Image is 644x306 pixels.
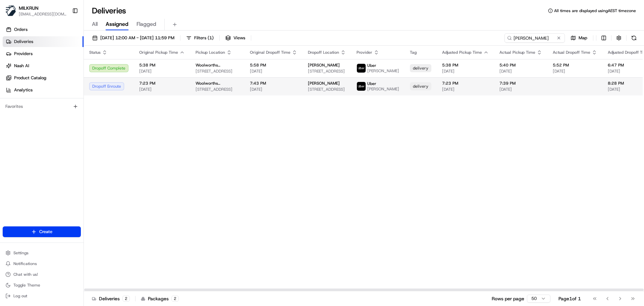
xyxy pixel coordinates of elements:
[92,20,98,28] span: All
[14,39,33,45] span: Deliveries
[139,81,185,86] span: 7:23 PM
[499,50,535,55] span: Actual Pickup Time
[92,295,130,302] div: Deliveries
[183,33,217,43] button: Filters(1)
[13,261,37,266] span: Notifications
[553,50,590,55] span: Actual Dropoff Time
[442,62,489,68] span: 5:38 PM
[3,48,84,59] a: Providers
[357,82,366,91] img: uber-new-logo.jpeg
[367,68,399,74] span: [PERSON_NAME]
[13,293,27,299] span: Log out
[308,87,346,92] span: [STREET_ADDRESS]
[19,5,39,11] button: MILKRUN
[14,51,33,57] span: Providers
[367,63,376,68] span: Uber
[499,81,542,86] span: 7:39 PM
[3,36,84,47] a: Deliveries
[14,87,33,93] span: Analytics
[3,226,81,237] button: Create
[106,20,128,28] span: Assigned
[92,5,126,16] h1: Deliveries
[13,250,29,256] span: Settings
[139,69,185,74] span: [DATE]
[196,50,225,55] span: Pickup Location
[553,62,597,68] span: 5:52 PM
[141,295,179,302] div: Packages
[250,81,297,86] span: 7:43 PM
[89,33,177,43] button: [DATE] 12:00 AM - [DATE] 11:59 PM
[3,280,81,290] button: Toggle Theme
[171,296,179,302] div: 2
[196,69,239,74] span: [STREET_ADDRESS]
[504,33,565,43] input: Type to search
[14,27,28,33] span: Orders
[308,81,340,86] span: [PERSON_NAME]
[499,69,542,74] span: [DATE]
[357,50,372,55] span: Provider
[13,282,40,288] span: Toggle Theme
[139,87,185,92] span: [DATE]
[196,62,239,68] span: Woolworths Supermarket AU - [GEOGRAPHIC_DATA] ([GEOGRAPHIC_DATA])
[250,87,297,92] span: [DATE]
[3,73,84,83] a: Product Catalog
[442,81,489,86] span: 7:23 PM
[554,8,636,13] span: All times are displayed using AEST timezone
[13,272,38,277] span: Chat with us!
[222,33,248,43] button: Views
[3,24,84,35] a: Orders
[233,35,245,41] span: Views
[208,35,214,41] span: ( 1 )
[367,81,376,86] span: Uber
[3,60,84,71] a: Nash AI
[3,248,81,258] button: Settings
[553,69,597,74] span: [DATE]
[14,75,46,81] span: Product Catalog
[89,50,101,55] span: Status
[3,270,81,279] button: Chat with us!
[558,295,581,302] div: Page 1 of 1
[442,69,489,74] span: [DATE]
[568,33,590,43] button: Map
[629,33,639,43] button: Refresh
[250,62,297,68] span: 5:58 PM
[3,259,81,268] button: Notifications
[442,87,489,92] span: [DATE]
[250,50,290,55] span: Original Dropoff Time
[3,291,81,301] button: Log out
[413,65,428,71] span: delivery
[308,50,339,55] span: Dropoff Location
[413,84,428,89] span: delivery
[410,50,417,55] span: Tag
[3,3,69,19] button: MILKRUNMILKRUN[EMAIL_ADDRESS][DOMAIN_NAME]
[367,86,399,92] span: [PERSON_NAME]
[499,87,542,92] span: [DATE]
[357,64,366,73] img: uber-new-logo.jpeg
[579,35,587,41] span: Map
[137,20,156,28] span: Flagged
[196,87,239,92] span: [STREET_ADDRESS]
[139,50,178,55] span: Original Pickup Time
[196,81,239,86] span: Woolworths Supermarket AU - [GEOGRAPHIC_DATA] ([GEOGRAPHIC_DATA])
[19,11,67,17] button: [EMAIL_ADDRESS][DOMAIN_NAME]
[39,229,52,235] span: Create
[122,296,130,302] div: 2
[100,35,174,41] span: [DATE] 12:00 AM - [DATE] 11:59 PM
[194,35,214,41] span: Filters
[442,50,482,55] span: Adjusted Pickup Time
[308,62,340,68] span: [PERSON_NAME]
[3,101,81,112] div: Favorites
[492,295,524,302] p: Rows per page
[250,69,297,74] span: [DATE]
[3,85,84,95] a: Analytics
[139,62,185,68] span: 5:38 PM
[499,62,542,68] span: 5:40 PM
[5,5,16,16] img: MILKRUN
[14,63,29,69] span: Nash AI
[308,69,346,74] span: [STREET_ADDRESS]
